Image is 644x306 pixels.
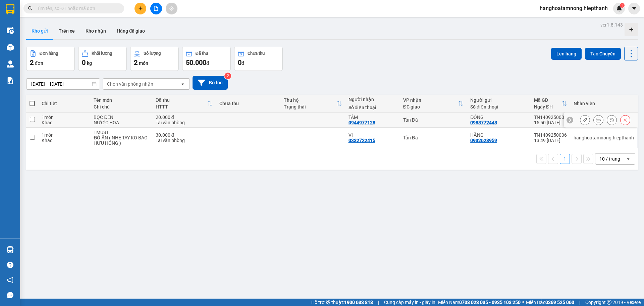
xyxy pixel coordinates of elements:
[42,115,87,120] div: 1 món
[403,104,458,110] div: ĐC giao
[526,299,574,306] span: Miền Bắc
[7,60,14,68] img: warehouse-icon
[284,104,336,110] div: Trạng thái
[94,120,149,125] div: NƯỚC HOA
[470,120,497,125] div: 0988772448
[156,97,207,103] div: Đã thu
[28,6,33,11] span: search
[156,132,213,138] div: 30.000 đ
[7,262,13,268] span: question-circle
[26,23,53,39] button: Kho gửi
[26,47,75,71] button: Đơn hàng2đơn
[534,104,561,110] div: Ngày ĐH
[152,95,216,113] th: Toggle SortBy
[280,95,345,113] th: Toggle SortBy
[35,60,43,66] span: đơn
[631,5,637,11] span: caret-down
[234,47,283,71] button: Chưa thu0đ
[186,58,206,67] span: 50.000
[107,81,153,87] div: Chọn văn phòng nhận
[534,138,567,143] div: 13:49 [DATE]
[111,23,150,39] button: Hàng đã giao
[522,301,524,304] span: ⚪️
[134,58,138,67] span: 2
[459,300,521,305] strong: 0708 023 035 - 0935 103 250
[348,120,375,125] div: 0944977128
[580,115,590,125] div: Sửa đơn hàng
[94,97,149,103] div: Tên món
[156,138,213,143] div: Tại văn phòng
[37,5,116,12] input: Tìm tên, số ĐT hoặc mã đơn
[574,135,634,140] div: hanghoatamnong.hiepthanh
[311,299,373,306] span: Hỗ trợ kỹ thuật:
[534,4,613,12] span: hanghoatamnong.hiepthanh
[348,132,396,138] div: VI
[193,76,228,90] button: Bộ lọc
[470,132,527,138] div: HẰNG
[42,132,87,138] div: 1 món
[7,27,14,34] img: warehouse-icon
[7,246,14,253] img: warehouse-icon
[344,300,373,305] strong: 1900 633 818
[156,104,207,110] div: HTTT
[560,154,570,164] button: 1
[470,138,497,143] div: 0932628959
[92,51,112,56] div: Khối lượng
[196,51,208,56] div: Đã thu
[139,60,148,66] span: món
[94,104,149,110] div: Ghi chú
[78,47,127,71] button: Khối lượng0kg
[206,60,209,66] span: đ
[53,23,80,39] button: Trên xe
[241,60,244,66] span: đ
[348,97,396,102] div: Người nhận
[138,6,143,11] span: plus
[42,120,87,125] div: Khác
[248,51,265,56] div: Chưa thu
[180,81,185,87] svg: open
[135,3,146,14] button: plus
[156,120,213,125] div: Tại văn phòng
[26,79,100,89] input: Select a date range.
[94,135,149,146] div: ĐỒ ĂN ( NHẸ TAY KO BAO HƯU HỎNG )
[599,156,620,162] div: 10 / trang
[7,44,14,51] img: warehouse-icon
[621,3,623,8] span: 1
[470,104,527,110] div: Số điện thoại
[87,60,92,66] span: kg
[219,101,277,106] div: Chưa thu
[42,101,87,106] div: Chi tiết
[348,138,375,143] div: 0332722415
[438,299,521,306] span: Miền Nam
[7,77,14,84] img: solution-icon
[585,48,621,60] button: Tạo Chuyến
[154,6,158,11] span: file-add
[403,117,464,123] div: Tản Đà
[625,23,638,36] div: Tạo kho hàng mới
[130,47,179,71] button: Số lượng2món
[30,58,34,67] span: 2
[94,115,149,120] div: BỌC ĐEN
[169,6,174,11] span: aim
[616,5,622,11] img: icon-new-feature
[626,156,631,162] svg: open
[348,115,396,120] div: TÂM
[40,51,58,56] div: Đơn hàng
[94,130,149,135] div: TMUST
[579,299,580,306] span: |
[182,47,231,71] button: Đã thu50.000đ
[470,115,527,120] div: ĐỒNG
[545,300,574,305] strong: 0369 525 060
[144,51,161,56] div: Số lượng
[403,97,458,103] div: VP nhận
[534,132,567,138] div: TN1409250006
[348,105,396,110] div: Số điện thoại
[238,58,241,67] span: 0
[574,101,634,106] div: Nhân viên
[607,300,611,305] span: copyright
[620,3,625,8] sup: 1
[534,97,561,103] div: Mã GD
[384,299,436,306] span: Cung cấp máy in - giấy in:
[551,48,582,60] button: Lên hàng
[470,97,527,103] div: Người gửi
